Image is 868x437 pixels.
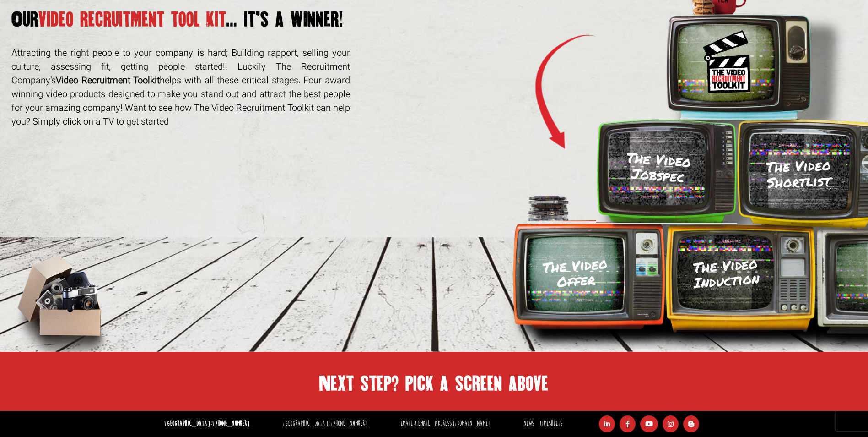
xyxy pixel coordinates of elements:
[226,8,344,31] span: ... it’s a winner!
[398,417,493,431] li: Email:
[542,256,609,290] h3: The Video Offer
[737,118,868,224] img: tv-yellow-bright.png
[330,419,367,428] a: [PHONE_NUMBER]
[523,419,534,428] a: News
[280,417,370,431] li: [GEOGRAPHIC_DATA]:
[510,224,665,349] img: tv-orange.png
[11,8,38,31] span: Our
[625,150,691,185] h3: The Video Jobspec
[539,419,562,428] a: Timesheets
[700,27,754,96] img: Toolkit_Logo.svg
[816,224,868,352] img: tv-grey.png
[11,11,492,28] h1: video recruitment tool kit
[666,224,817,350] img: tv-yellow.png
[415,419,491,428] a: [EMAIL_ADDRESS][DOMAIN_NAME]
[212,419,249,428] a: [PHONE_NUMBER]
[56,74,160,87] strong: Video Recruitment Toolkit
[11,255,115,352] img: box-of-goodies.png
[11,46,350,129] p: Attracting the right people to your company is hard; Building rapport, selling your culture, asse...
[164,419,249,428] strong: [GEOGRAPHIC_DATA]:
[747,157,850,191] h3: The Video Shortlist
[596,118,737,223] img: TV-Green.png
[151,376,718,392] h2: Next step? pick a screen above
[692,256,760,291] h3: The Video Induction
